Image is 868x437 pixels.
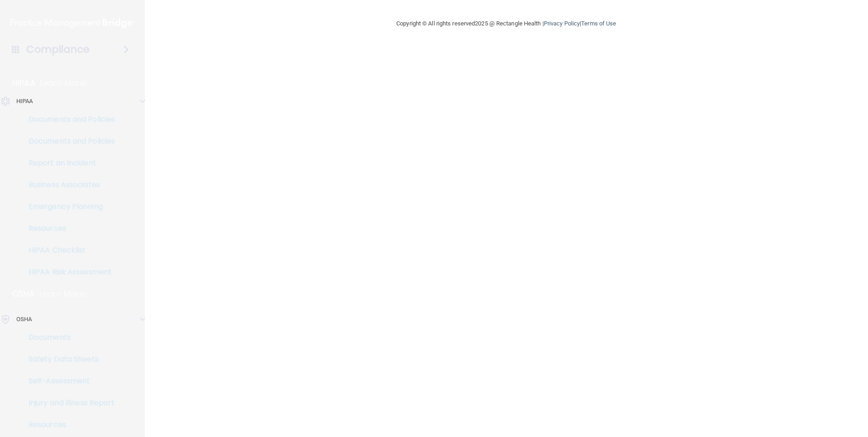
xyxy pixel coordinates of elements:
[12,288,35,299] p: OSHA
[16,96,33,107] p: HIPAA
[6,268,130,277] p: HIPAA Risk Assessment
[6,115,130,124] p: Documents and Policies
[10,14,134,32] img: PMB logo
[6,420,130,429] p: Resources
[6,224,130,233] p: Resources
[40,78,88,89] p: Learn More!
[544,20,580,27] a: Privacy Policy
[6,180,130,189] p: Business Associates
[6,137,130,146] p: Documents and Policies
[6,202,130,211] p: Emergency Planning
[6,159,130,168] p: Report an Incident
[6,377,130,386] p: Self-Assessment
[6,246,130,255] p: HIPAA Checklist
[6,355,130,364] p: Safety Data Sheets
[26,43,89,56] h4: Compliance
[6,333,130,342] p: Documents
[12,78,35,89] p: HIPAA
[340,9,672,38] div: Copyright © All rights reserved 2025 @ Rectangle Health | |
[39,288,88,299] p: Learn More!
[16,314,32,325] p: OSHA
[581,20,616,27] a: Terms of Use
[6,398,130,407] p: Injury and Illness Report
